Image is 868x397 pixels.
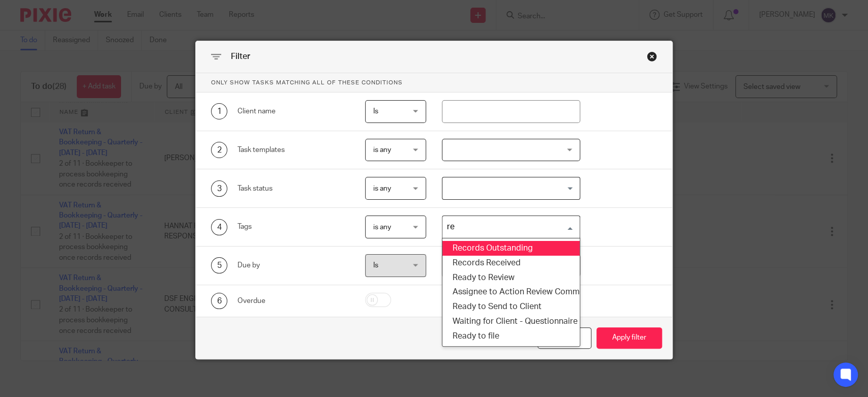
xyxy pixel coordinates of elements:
[442,285,579,299] li: Assignee to Action Review Comments
[442,241,579,256] li: Records Outstanding
[442,299,579,314] li: Ready to Send to Client
[211,103,227,119] div: 1
[442,329,579,344] li: Ready to file
[373,108,378,115] span: Is
[237,106,349,116] div: Client name
[211,219,227,235] div: 4
[211,142,227,158] div: 2
[442,177,580,200] div: Search for option
[237,222,349,232] div: Tags
[647,51,657,62] div: Close this dialog window
[373,185,391,192] span: is any
[442,256,579,270] li: Records Received
[443,179,574,197] input: Search for option
[237,260,349,270] div: Due by
[211,293,227,309] div: 6
[442,270,579,285] li: Ready to Review
[373,224,391,231] span: is any
[442,314,579,329] li: Waiting for Client - Questionnaire
[231,52,250,60] span: Filter
[237,296,349,306] div: Overdue
[596,327,662,349] button: Apply filter
[443,218,574,236] input: Search for option
[211,257,227,273] div: 5
[196,73,672,93] p: Only show tasks matching all of these conditions
[211,180,227,197] div: 3
[237,145,349,155] div: Task templates
[442,216,580,238] div: Search for option
[373,146,391,154] span: is any
[237,184,349,194] div: Task status
[373,262,378,269] span: Is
